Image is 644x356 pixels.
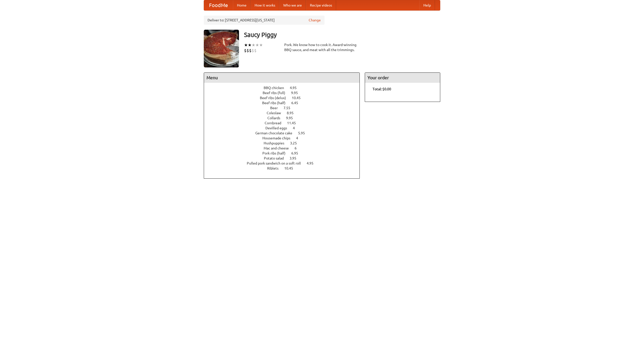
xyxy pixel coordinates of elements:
span: Beef ribs (half) [262,101,291,105]
span: 9.95 [291,91,303,95]
a: Pulled pork sandwich on a soft roll 4.95 [247,161,323,165]
span: 4.95 [307,161,318,165]
h3: Saucy Piggy [244,30,440,40]
a: Coleslaw 8.95 [267,111,303,115]
h4: Your order [365,73,440,83]
a: Pork ribs (half) 6.95 [262,151,307,155]
a: Potato salad 3.95 [264,156,306,160]
span: 4 [296,136,303,140]
li: ★ [248,42,252,48]
a: Mac and cheese 6 [264,146,306,150]
span: 4 [293,126,300,130]
span: Riblets [267,166,284,170]
span: Beer [270,106,283,110]
li: $ [247,48,249,53]
b: Total: $0.00 [373,87,391,91]
a: Housemade chips 4 [262,136,307,140]
a: Recipe videos [306,0,336,10]
li: ★ [252,42,255,48]
span: Coleslaw [267,111,286,115]
a: Who we are [279,0,306,10]
span: 7.55 [284,106,295,110]
span: German chocolate cake [255,131,297,135]
span: 8.95 [287,111,299,115]
span: Beef ribs (full) [263,91,290,95]
a: FoodMe [204,0,233,10]
a: Cornbread 11.45 [265,121,305,125]
span: Mac and cheese [264,146,294,150]
a: Devilled eggs 4 [265,126,304,130]
a: How it works [251,0,279,10]
span: 9.95 [286,116,298,120]
span: Beef ribs (delux) [260,96,291,100]
li: ★ [259,42,263,48]
li: $ [244,48,247,53]
span: 4.95 [290,86,302,90]
li: ★ [244,42,248,48]
span: 11.45 [287,121,301,125]
div: Deliver to: [STREET_ADDRESS][US_STATE] [204,16,325,25]
li: ★ [255,42,259,48]
a: Change [309,18,321,23]
a: Beef ribs (delux) 10.45 [260,96,310,100]
li: $ [252,48,254,53]
span: 3.95 [290,156,301,160]
img: angular.jpg [204,30,239,67]
li: $ [254,48,257,53]
a: Beef ribs (full) 9.95 [263,91,307,95]
span: 5.95 [298,131,310,135]
a: Riblets 10.45 [267,166,302,170]
a: Home [233,0,251,10]
span: 10.45 [292,96,306,100]
span: Devilled eggs [265,126,292,130]
a: Hushpuppies 3.25 [264,141,306,145]
span: Collards [267,116,285,120]
div: Pork. We know how to cook it. Award-winning BBQ sauce, and meat with all the trimmings. [284,42,360,52]
a: Help [419,0,435,10]
a: Beef ribs (half) 6.45 [262,101,307,105]
a: Beer 7.55 [270,106,300,110]
span: 6.45 [291,101,303,105]
a: BBQ chicken 4.95 [264,86,306,90]
a: German chocolate cake 5.95 [255,131,314,135]
span: 3.25 [290,141,302,145]
a: Collards 9.95 [267,116,302,120]
span: Housemade chips [262,136,295,140]
span: 6 [295,146,302,150]
span: BBQ chicken [264,86,289,90]
li: $ [249,48,252,53]
span: Cornbread [265,121,286,125]
span: Hushpuppies [264,141,289,145]
span: 6.95 [291,151,303,155]
span: Pulled pork sandwich on a soft roll [247,161,306,165]
span: Potato salad [264,156,289,160]
span: Pork ribs (half) [262,151,291,155]
span: 10.45 [284,166,298,170]
h4: Menu [204,73,359,83]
